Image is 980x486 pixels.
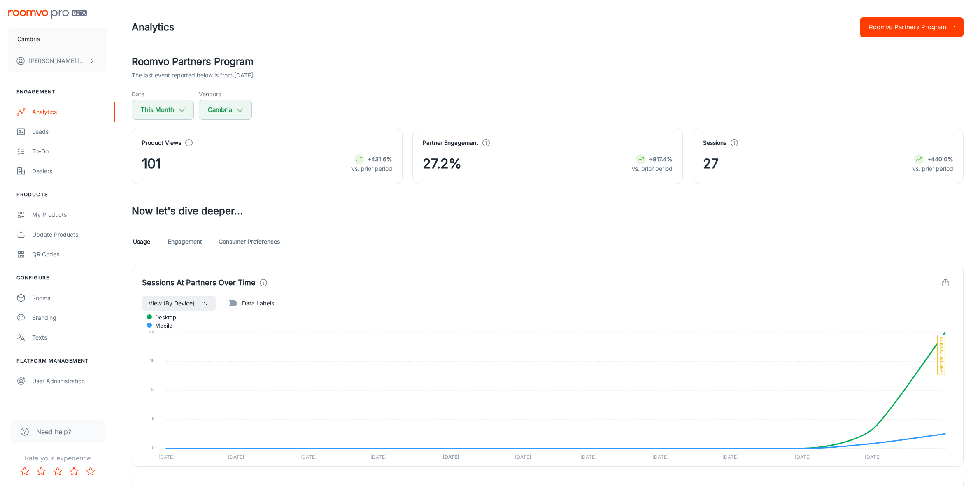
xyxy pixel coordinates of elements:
[32,107,107,116] div: Analytics
[17,35,40,44] p: Cambria
[8,10,87,19] img: Roomvo PRO Beta
[66,463,82,479] button: Rate 4 star
[703,138,726,147] h4: Sessions
[82,463,99,479] button: Rate 5 star
[8,28,107,50] button: Cambria
[228,454,244,460] tspan: [DATE]
[368,156,392,163] strong: +431.6%
[132,20,175,35] h1: Analytics
[149,328,155,334] tspan: 24
[142,277,256,288] h4: Sessions At Partners Over Time
[423,154,461,174] span: 27.2%
[32,167,107,176] div: Dealers
[32,377,107,386] div: User Administration
[149,298,195,308] span: View (By Device)
[370,454,386,460] tspan: [DATE]
[36,427,71,437] span: Need help?
[32,250,107,259] div: QR Codes
[242,299,274,308] span: Data Labels
[132,71,253,80] p: The last event reported below is from [DATE]
[152,444,155,450] tspan: 0
[132,204,964,219] h3: Now let's dive deeper...
[49,463,66,479] button: Rate 3 star
[423,138,478,147] h4: Partner Engagement
[149,314,176,321] span: desktop
[32,293,100,302] div: Rooms
[515,454,531,460] tspan: [DATE]
[132,90,194,98] h5: Date
[142,138,181,147] h4: Product Views
[149,322,172,329] span: mobile
[912,164,953,173] p: vs. prior period
[443,454,459,460] tspan: [DATE]
[158,454,175,460] tspan: [DATE]
[580,454,596,460] tspan: [DATE]
[795,454,811,460] tspan: [DATE]
[29,56,87,65] p: [PERSON_NAME] [PERSON_NAME]
[132,100,194,120] button: This Month
[865,454,881,460] tspan: [DATE]
[7,453,108,463] p: Rate your experience
[142,296,216,311] button: View (By Device)
[351,164,392,173] p: vs. prior period
[632,164,673,173] p: vs. prior period
[33,463,49,479] button: Rate 2 star
[152,416,155,421] tspan: 6
[652,454,668,460] tspan: [DATE]
[32,230,107,239] div: Update Products
[32,147,107,156] div: To-do
[150,386,155,392] tspan: 12
[150,358,155,363] tspan: 18
[16,463,33,479] button: Rate 1 star
[8,50,107,72] button: [PERSON_NAME] [PERSON_NAME]
[722,454,738,460] tspan: [DATE]
[219,232,280,251] a: Consumer Preferences
[132,232,151,251] a: Usage
[199,90,252,98] h5: Vendors
[927,156,953,163] strong: +440.0%
[132,54,964,69] h2: Roomvo Partners Program
[860,17,964,37] button: Roomvo Partners Program
[32,313,107,322] div: Branding
[32,127,107,136] div: Leads
[142,154,161,174] span: 101
[32,333,107,342] div: Texts
[703,154,719,174] span: 27
[32,210,107,219] div: My Products
[649,156,673,163] strong: +917.4%
[199,100,252,120] button: Cambria
[300,454,317,460] tspan: [DATE]
[168,232,202,251] a: Engagement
